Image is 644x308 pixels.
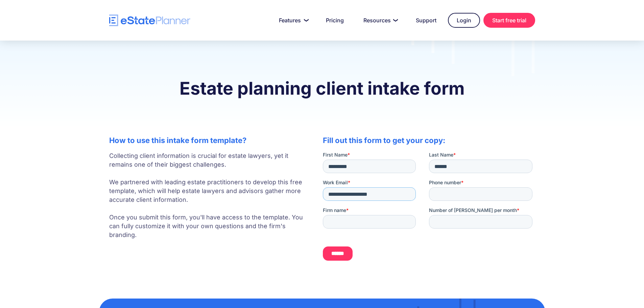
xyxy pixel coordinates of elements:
strong: Estate planning client intake form [180,78,464,99]
a: Support [408,14,445,27]
a: Start free trial [483,13,535,28]
iframe: Form 0 [323,151,535,266]
h2: How to use this intake form template? [109,136,309,145]
a: Login [448,13,480,28]
a: Features [271,14,314,27]
a: Pricing [318,14,352,27]
p: Collecting client information is crucial for estate lawyers, yet it remains one of their biggest ... [109,151,309,239]
a: Resources [355,14,404,27]
a: home [109,15,190,26]
h2: Fill out this form to get your copy: [323,136,535,145]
